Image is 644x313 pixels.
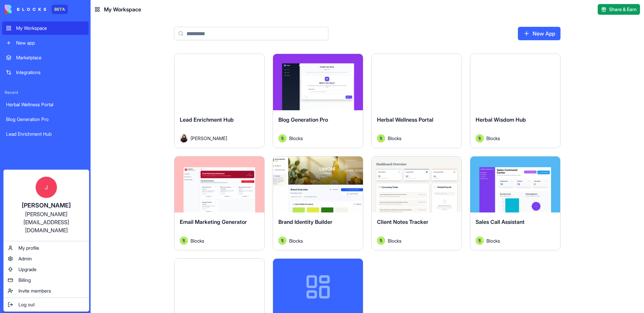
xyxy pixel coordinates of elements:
[5,286,88,296] a: Invite members
[5,243,88,253] a: My profile
[5,275,88,286] a: Billing
[18,301,35,308] span: Log out
[18,255,32,262] span: Admin
[36,177,57,198] span: J
[5,171,88,240] a: J[PERSON_NAME][PERSON_NAME][EMAIL_ADDRESS][DOMAIN_NAME]
[2,90,89,95] span: Recent
[18,288,51,294] span: Invite members
[6,131,85,137] div: Lead Enrichment Hub
[10,210,82,234] div: [PERSON_NAME][EMAIL_ADDRESS][DOMAIN_NAME]
[5,253,88,264] a: Admin
[6,101,85,108] div: Herbal Wellness Portal
[6,116,85,123] div: Blog Generation Pro
[10,201,82,210] div: [PERSON_NAME]
[18,266,37,273] span: Upgrade
[5,264,88,275] a: Upgrade
[18,245,39,251] span: My profile
[18,277,31,284] span: Billing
